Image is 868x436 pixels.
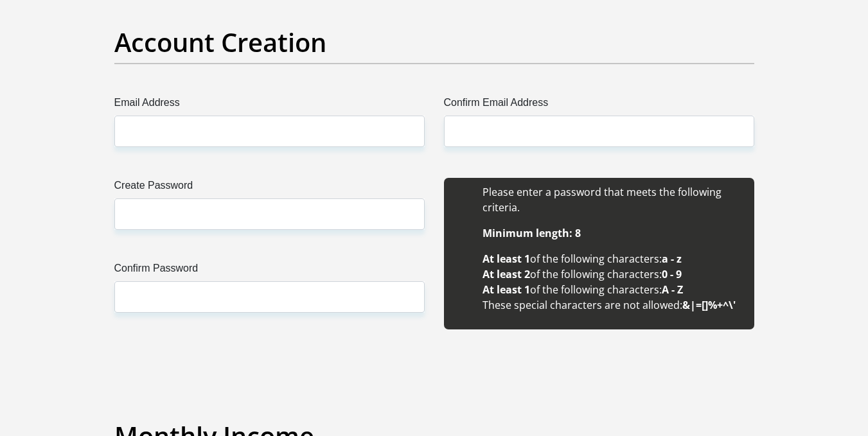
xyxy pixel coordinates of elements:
li: of the following characters: [483,251,741,266]
li: These special characters are not allowed: [483,297,741,313]
b: &|=[]%+^\' [682,298,736,312]
input: Email Address [114,116,425,147]
label: Email Address [114,95,425,116]
b: At least 1 [483,252,530,266]
b: A - Z [662,283,683,297]
input: Confirm Password [114,281,425,313]
b: a - z [662,252,682,266]
li: Please enter a password that meets the following criteria. [483,184,741,215]
h2: Account Creation [114,27,754,58]
b: Minimum length: 8 [483,226,581,240]
label: Confirm Password [114,261,425,281]
li: of the following characters: [483,282,741,297]
label: Confirm Email Address [444,95,754,116]
li: of the following characters: [483,266,741,282]
label: Create Password [114,178,425,198]
input: Confirm Email Address [444,116,754,147]
b: 0 - 9 [662,267,682,281]
b: At least 1 [483,283,530,297]
b: At least 2 [483,267,530,281]
input: Create Password [114,198,425,230]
